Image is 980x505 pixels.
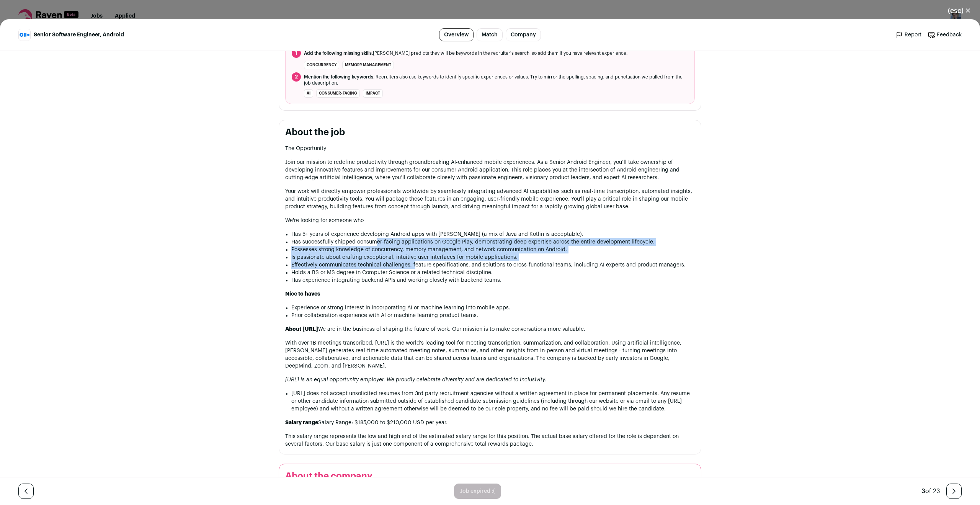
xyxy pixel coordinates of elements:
[291,238,695,246] li: Has successfully shipped consumer-facing applications on Google Play, demonstrating deep expertis...
[304,61,339,69] li: concurrency
[285,419,695,427] p: Salary Range: $185,000 to $210,000 USD per year.
[291,304,695,312] li: Experience or strong interest in incorporating AI or machine learning into mobile apps.
[291,246,695,253] li: Possesses strong knowledge of concurrency, memory management, and network communication on Android.
[285,325,695,333] p: We are in the business of shaping the future of work. Our mission is to make conversations more v...
[34,31,124,39] span: Senior Software Engineer, Android
[439,28,474,41] a: Overview
[285,433,695,448] p: This salary range represents the low and high end of the estimated salary range for this position...
[291,261,695,269] li: Effectively communicates technical challenges, feature specifications, and solutions to cross-fun...
[285,217,695,224] p: We're looking for someone who
[363,89,383,98] li: impact
[285,126,695,139] h2: About the job
[304,74,688,86] span: . Recruiters also use keywords to identify specific experiences or values. Try to mirror the spel...
[291,312,695,319] li: Prior collaboration experience with AI or machine learning product teams.
[477,28,503,41] a: Match
[291,230,695,238] li: Has 5+ years of experience developing Android apps with [PERSON_NAME] (a mix of Java and Kotlin i...
[285,291,320,297] strong: Nice to haves
[285,159,695,181] p: Join our mission to redefine productivity through groundbreaking AI-enhanced mobile experiences. ...
[304,51,373,56] span: Add the following missing skills.
[285,327,318,332] strong: About [URL]
[291,253,695,261] li: Is passionate about crafting exceptional, intuitive user interfaces for mobile applications.
[285,470,695,482] h2: About the company
[304,89,313,98] li: AI
[285,145,695,152] p: The Opportunity
[316,89,360,98] li: consumer-facing
[19,29,30,41] img: b7af4365e6be8f841a25747027d2deccdf48ba923773db1e8fe0b96990102844.jpg
[895,31,921,39] a: Report
[292,49,301,58] span: 1
[291,276,695,284] li: Has experience integrating backend APIs and working closely with backend teams.
[928,31,962,39] a: Feedback
[285,420,318,425] strong: Salary range
[304,50,627,56] span: [PERSON_NAME] predicts they will be keywords in the recruiter's search, so add them if you have r...
[292,72,301,82] span: 2
[939,2,980,19] button: Close modal
[285,188,695,211] p: Your work will directly empower professionals worldwide by seamlessly integrating advanced AI cap...
[291,269,695,276] li: Holds a BS or MS degree in Computer Science or a related technical discipline.
[921,488,925,494] span: 3
[304,75,373,79] span: Mention the following keywords
[291,390,695,413] li: [URL] does not accept unsolicited resumes from 3rd party recruitment agencies without a written a...
[506,28,541,41] a: Company
[921,487,940,496] div: of 23
[285,339,695,370] p: With over 1B meetings transcribed, [URL] is the world’s leading tool for meeting transcription, s...
[342,61,394,69] li: memory management
[285,377,546,382] em: [URL] is an equal opportunity employer. We proudly celebrate diversity and are dedicated to inclu...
